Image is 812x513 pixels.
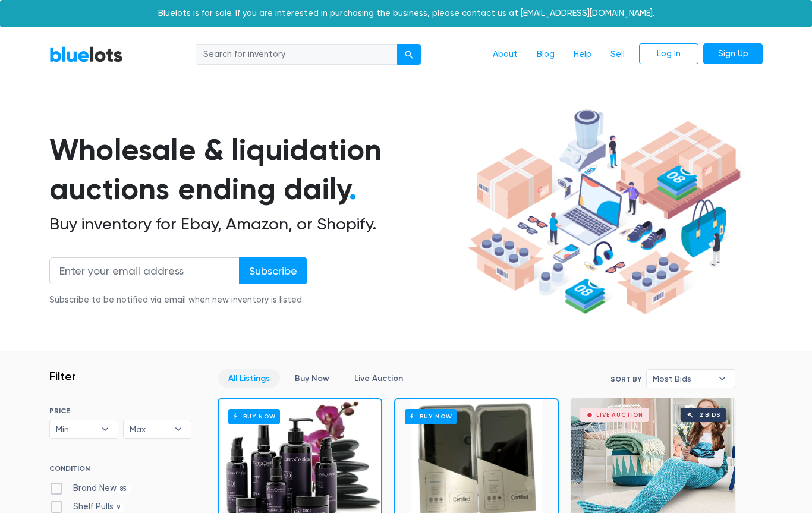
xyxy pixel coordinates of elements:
[117,484,131,494] span: 85
[463,104,745,320] img: hero-ee84e7d0318cb26816c560f6b4441b76977f77a177738b4e94f68c95b2b83dbb.png
[285,369,339,388] a: Buy Now
[703,43,763,65] a: Sign Up
[49,214,463,234] h2: Buy inventory for Ebay, Amazon, or Shopify.
[239,257,307,284] input: Subscribe
[527,43,564,66] a: Blog
[601,43,634,66] a: Sell
[49,369,76,383] h3: Filter
[483,43,527,66] a: About
[349,171,357,207] span: .
[610,374,641,385] label: Sort By
[49,294,307,307] div: Subscribe to be notified via email when new inventory is listed.
[639,43,698,65] a: Log In
[49,464,191,477] h6: CONDITION
[564,43,601,66] a: Help
[228,409,280,424] h6: Buy Now
[596,412,643,418] div: Live Auction
[49,257,240,284] input: Enter your email address
[114,503,124,512] span: 9
[196,44,398,65] input: Search for inventory
[49,46,123,63] a: BlueLots
[405,409,457,424] h6: Buy Now
[49,407,191,415] h6: PRICE
[218,369,280,388] a: All Listings
[49,130,463,209] h1: Wholesale & liquidation auctions ending daily
[344,369,413,388] a: Live Auction
[699,412,720,418] div: 2 bids
[49,482,131,495] label: Brand New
